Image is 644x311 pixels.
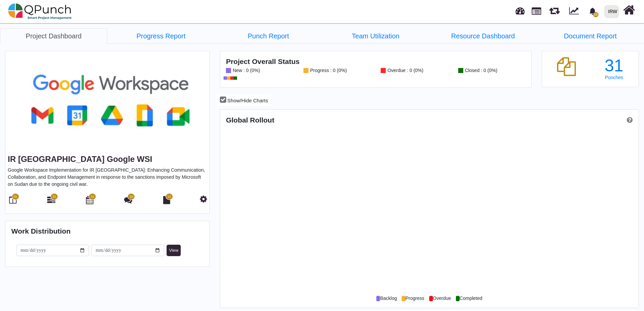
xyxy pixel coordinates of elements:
a: Resource Dashboard [429,28,536,44]
span: 13 [593,12,598,17]
span: 12 [168,195,171,199]
h4: Project Overall Status [226,57,525,66]
span: 31 [13,195,17,199]
div: Dynamic Report [566,0,585,23]
span: Dashboard [516,4,525,14]
svg: bell fill [589,8,596,15]
i: Document Library [163,196,170,204]
div: New : 0 (0%) [231,68,260,73]
div: Global Rollout [226,116,429,124]
h4: Work Distribution [11,227,204,235]
i: Gantt [47,196,55,204]
span: 31 [53,195,56,199]
i: Home [623,4,635,16]
i: Punch Discussion [124,196,132,204]
i: Project Settings [200,195,207,203]
span: Punches [605,75,623,80]
a: 31 [47,199,55,204]
a: IRW [601,0,622,23]
a: IR [GEOGRAPHIC_DATA] Google WSI [8,154,152,164]
span: 31 [91,195,94,199]
span: . [402,296,405,301]
i: Board [9,196,17,204]
div: Progress : 0 (0%) [309,68,347,73]
a: Progress Report [107,28,214,44]
div: Notification [587,5,598,17]
a: Document Report [537,28,644,44]
div: IRW [608,6,617,18]
a: bell fill13 [585,0,602,22]
div: Overdue : 0 (0%) [386,68,423,73]
img: qpunch-sp.fa6292f.png [8,1,72,22]
span: Releases [549,3,560,14]
div: 31 [595,57,633,74]
span: . [429,296,433,301]
a: Help [624,116,633,124]
div: Backlog Progress Overdue Completed [226,295,633,302]
span: 15 [129,195,133,199]
button: View [167,245,181,256]
a: Team Utilization [322,28,429,44]
div: Closed : 0 (0%) [463,68,497,73]
i: Calendar [86,196,93,204]
span: Show/Hide Charts [227,98,268,103]
span: Projects [532,4,541,15]
span: . [376,296,380,301]
a: 31 Punches [595,57,633,80]
span: . [456,296,460,301]
button: Show/Hide Charts [217,95,271,106]
a: Punch Report [215,28,322,44]
li: IR Sudan Google WSI [322,28,429,43]
p: Google Workspace Implementation for IR [GEOGRAPHIC_DATA]: Enhancing Communication, Collaboration,... [8,167,207,188]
